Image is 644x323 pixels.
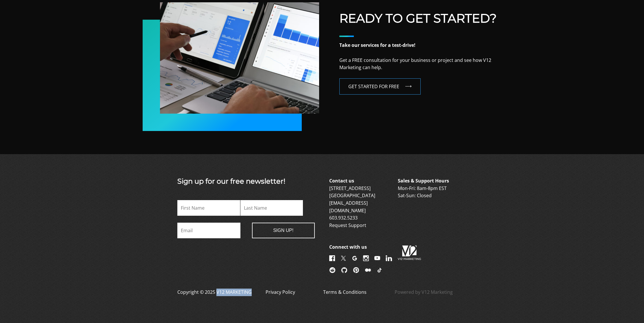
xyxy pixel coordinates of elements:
a: Terms & Conditions [323,289,367,302]
p: Mon-Fri: 8am-8pm EST Sat-Sun: Closed [398,177,465,200]
a: [EMAIL_ADDRESS][DOMAIN_NAME] [329,200,368,214]
strong: Take our services for a test-drive! [339,42,415,48]
img: TikTok [377,267,382,273]
b: Connect with us [329,244,367,250]
img: Pinterest [353,267,359,273]
img: Github [341,267,347,273]
input: First Name [177,200,240,216]
iframe: Chat Widget [540,256,644,323]
b: Contact us [329,178,354,184]
b: Sales & Support Hours [398,178,449,184]
h3: Sign up for our free newsletter! [177,177,315,186]
p: Copyright © 2025 V12 MARKETING [177,289,252,302]
img: LinkedIn [386,255,392,261]
a: 603.932.5233 [329,215,358,221]
a: Privacy Policy [266,289,295,302]
input: Sign Up! [252,223,315,238]
img: YouTube [374,255,380,261]
h2: READY TO GET STARTED? [339,11,501,25]
a: Get Started For FREE [339,78,421,95]
input: Email [177,223,240,238]
a: [STREET_ADDRESS][GEOGRAPHIC_DATA] [329,185,375,199]
p: Get a FREE consultation for your business or project and see how V12 Marketing can help. [339,42,501,71]
img: Instagram [363,255,369,261]
a: Request Support [329,222,366,228]
img: Reddit [329,267,336,273]
img: Facebook [329,255,335,261]
img: X [341,255,346,261]
img: Medium [365,267,371,273]
img: Google+ [352,255,358,261]
a: Powered by V12 Marketing [395,289,453,302]
img: SEO Marketing NH [160,2,319,114]
input: Last Name [240,200,303,216]
img: V12FOOTER.png [398,243,421,262]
